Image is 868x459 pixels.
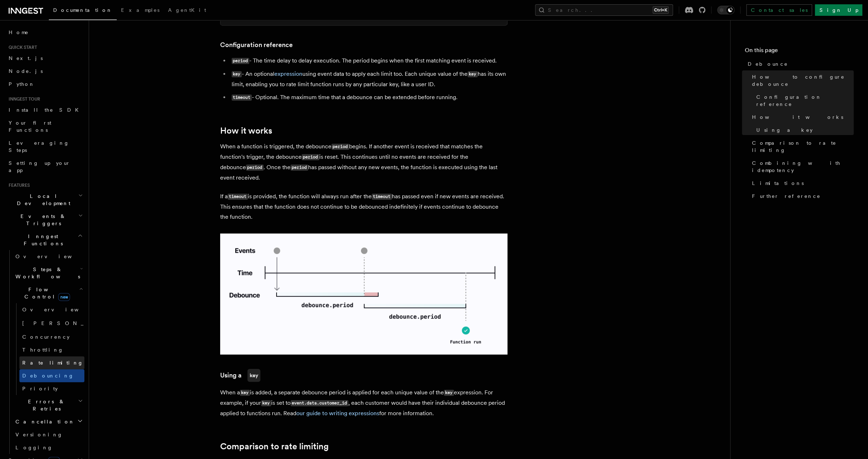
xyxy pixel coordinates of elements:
[220,388,507,418] p: When a is added, a separate debounce period is applied for each unique value of the expression. F...
[9,107,83,113] span: Install the SDK
[6,250,84,454] div: Inngest Functions
[6,78,84,91] a: Python
[749,157,854,177] a: Combining with idempotency
[13,266,80,280] span: Steps & Workflows
[19,330,84,343] a: Concurrency
[745,57,854,70] a: Debounce
[240,390,250,396] code: key
[22,360,83,366] span: Rate limiting
[291,400,348,406] code: event.data.customer_id
[232,94,252,101] code: timeout
[13,398,78,412] span: Errors & Retries
[468,71,478,77] code: key
[22,386,58,391] span: Priority
[6,65,84,78] a: Node.js
[9,29,29,36] span: Home
[331,144,349,150] code: period
[15,254,89,259] span: Overview
[13,250,84,263] a: Overview
[6,193,78,207] span: Local Development
[49,2,117,20] a: Documentation
[6,52,84,65] a: Next.js
[13,428,84,441] a: Versioning
[13,283,84,303] button: Flow Controlnew
[228,194,248,200] code: timeout
[653,6,669,14] kbd: Ctrl+K
[22,307,96,312] span: Overview
[444,390,454,396] code: key
[745,46,854,57] h4: On this page
[746,4,812,16] a: Contact sales
[815,4,862,16] a: Sign Up
[220,126,272,136] a: How it works
[220,191,507,222] p: If a is provided, the function will always run after the has passed even if new events are receiv...
[6,210,84,230] button: Events & Triggers
[232,58,249,64] code: period
[6,213,78,227] span: Events & Triggers
[9,55,43,61] span: Next.js
[58,293,70,301] span: new
[748,60,788,68] span: Debounce
[220,142,507,183] p: When a function is triggered, the debounce begins. If another event is received that matches the ...
[19,356,84,369] a: Rate limiting
[752,139,854,154] span: Comparison to rate limiting
[19,382,84,395] a: Priority
[229,56,507,66] li: - The time delay to delay execution. The period begins when the first matching event is received.
[752,159,854,174] span: Combining with idempotency
[6,26,84,39] a: Home
[22,347,64,353] span: Throttling
[164,2,210,19] a: AgentKit
[749,136,854,157] a: Comparison to rate limiting
[229,92,507,103] li: - Optional. The maximum time that a debounce can be extended before running.
[15,445,53,450] span: Logging
[13,415,84,428] button: Cancellation
[756,126,813,134] span: Using a key
[19,369,84,382] a: Debouncing
[6,182,30,188] span: Features
[232,71,242,77] code: key
[13,303,84,395] div: Flow Controlnew
[13,263,84,283] button: Steps & Workflows
[6,233,78,247] span: Inngest Functions
[220,233,507,354] img: Visualization of how debounce is applied
[6,157,84,177] a: Setting up your app
[372,194,392,200] code: timeout
[117,2,164,19] a: Examples
[535,4,673,16] button: Search...Ctrl+K
[6,45,37,50] span: Quick start
[19,343,84,356] a: Throttling
[749,177,854,190] a: Limitations
[13,395,84,415] button: Errors & Retries
[274,70,302,77] a: expression
[15,432,63,437] span: Versioning
[13,286,79,300] span: Flow Control
[19,316,84,330] a: [PERSON_NAME]
[19,303,84,316] a: Overview
[220,40,293,50] a: Configuration reference
[220,369,260,382] a: Using akey
[22,373,74,379] span: Debouncing
[302,154,319,160] code: period
[291,164,308,171] code: period
[753,124,854,136] a: Using a key
[168,7,206,13] span: AgentKit
[752,180,804,187] span: Limitations
[6,116,84,136] a: Your first Functions
[6,96,40,102] span: Inngest tour
[752,73,854,88] span: How to configure debounce
[246,164,264,171] code: period
[752,193,821,200] span: Further reference
[717,6,734,14] button: Toggle dark mode
[13,418,75,425] span: Cancellation
[749,70,854,91] a: How to configure debounce
[121,7,159,13] span: Examples
[6,190,84,210] button: Local Development
[296,410,379,417] a: our guide to writing expressions
[6,230,84,250] button: Inngest Functions
[9,140,69,153] span: Leveraging Steps
[261,400,271,406] code: key
[13,441,84,454] a: Logging
[247,369,260,382] code: key
[229,69,507,89] li: - An optional using event data to apply each limit too. Each unique value of the has its own limi...
[9,160,70,173] span: Setting up your app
